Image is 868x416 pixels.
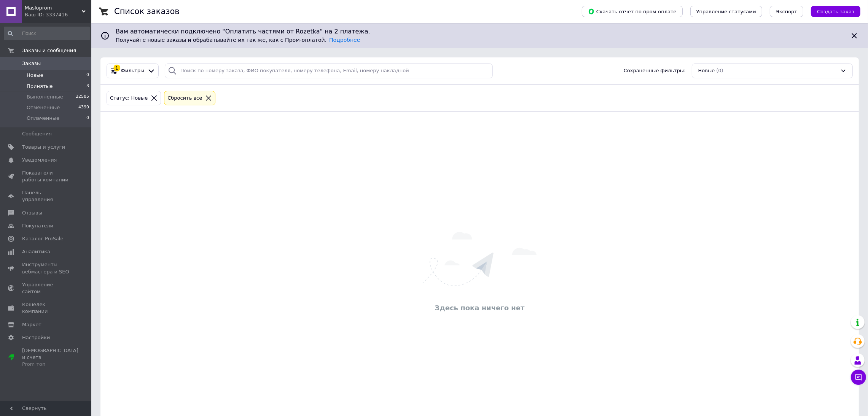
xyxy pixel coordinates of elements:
span: Показатели работы компании [22,170,70,183]
span: Заказы [22,60,41,67]
span: Сохраненные фильтры: [624,67,686,75]
span: Отмененные [27,104,60,111]
span: Новые [27,72,43,79]
button: Управление статусами [690,6,762,17]
span: Настройки [22,334,50,341]
div: Prom топ [22,361,78,368]
div: Сбросить все [166,94,204,102]
span: Маркет [22,321,41,328]
span: Выполненные [27,94,63,100]
span: Управление сайтом [22,281,70,295]
button: Экспорт [770,6,803,17]
span: Отзывы [22,210,42,216]
span: Панель управления [22,189,70,203]
span: (0) [716,68,723,73]
span: Товары и услуги [22,144,65,151]
div: Статус: Новые [108,94,149,102]
span: Оплаченные [27,115,59,122]
span: Покупатели [22,222,53,229]
span: Masloprom [25,5,82,11]
div: Ваш ID: 3337416 [25,11,91,18]
button: Создать заказ [811,6,860,17]
span: Вам автоматически подключено "Оплатить частями от Rozetka" на 2 платежа. [116,27,844,36]
span: Уведомления [22,157,57,164]
span: Аналитика [22,248,50,255]
span: Каталог ProSale [22,235,63,242]
a: Создать заказ [803,8,860,14]
span: Принятые [27,83,53,90]
span: 4390 [78,104,89,111]
span: Сообщения [22,130,52,137]
span: Новые [698,67,715,75]
span: Фильтры [121,67,145,75]
span: Заказы и сообщения [22,47,76,54]
span: Инструменты вебмастера и SEO [22,261,70,275]
span: [DEMOGRAPHIC_DATA] и счета [22,347,78,368]
span: Получайте новые заказы и обрабатывайте их так же, как с Пром-оплатой. [116,37,360,43]
div: 1 [113,65,120,71]
button: Скачать отчет по пром-оплате [582,6,683,17]
span: Создать заказ [817,9,854,14]
input: Поиск по номеру заказа, ФИО покупателя, номеру телефона, Email, номеру накладной [165,64,493,78]
div: Здесь пока ничего нет [104,303,855,313]
input: Поиск [4,27,90,40]
span: Управление статусами [696,9,756,14]
span: 22585 [76,94,89,100]
span: 0 [86,115,89,122]
span: 3 [86,83,89,90]
span: 0 [86,72,89,79]
button: Чат с покупателем [851,370,866,385]
h1: Список заказов [114,7,180,16]
a: Подробнее [329,37,360,43]
span: Скачать отчет по пром-оплате [588,8,677,15]
span: Экспорт [776,9,797,14]
span: Кошелек компании [22,301,70,315]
